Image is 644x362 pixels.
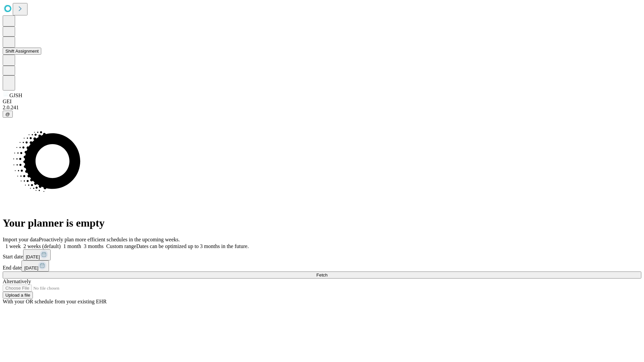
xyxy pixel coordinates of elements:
[23,249,51,260] button: [DATE]
[3,237,39,242] span: Import your data
[3,299,107,304] span: With your OR schedule from your existing EHR
[21,260,49,271] button: [DATE]
[136,243,249,249] span: Dates can be optimized up to 3 months in the future.
[23,243,61,249] span: 2 weeks (default)
[3,99,641,105] div: GEI
[3,271,641,279] button: Fetch
[3,111,13,118] button: @
[3,260,641,271] div: End date
[26,254,40,259] span: [DATE]
[3,279,31,284] span: Alternatively
[63,243,81,249] span: 1 month
[3,249,641,260] div: Start date
[9,93,22,98] span: GJSH
[316,273,327,278] span: Fetch
[5,112,10,117] span: @
[39,237,180,242] span: Proactively plan more efficient schedules in the upcoming weeks.
[3,217,641,229] h1: Your planner is empty
[106,243,136,249] span: Custom range
[3,292,33,299] button: Upload a file
[24,265,38,270] span: [DATE]
[84,243,104,249] span: 3 months
[5,243,21,249] span: 1 week
[3,48,41,55] button: Shift Assignment
[3,105,641,111] div: 2.0.241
